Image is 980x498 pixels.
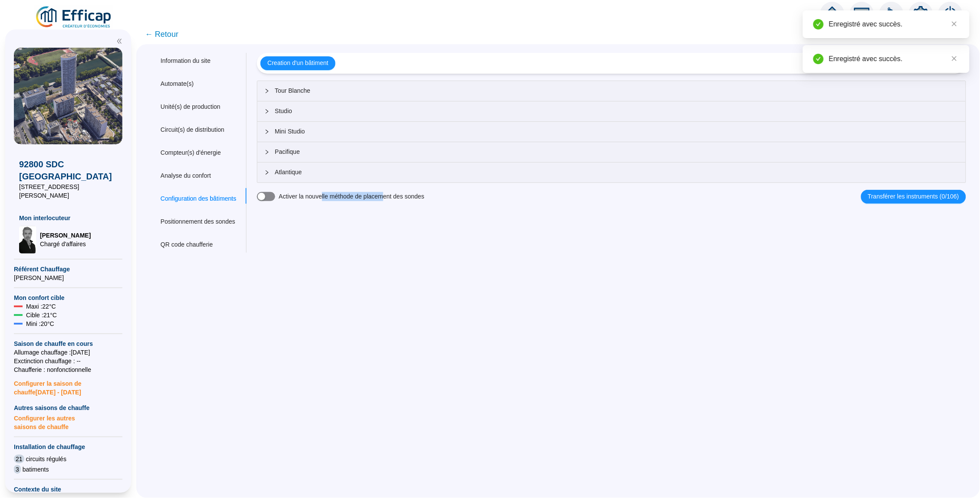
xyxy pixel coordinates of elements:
[257,163,966,182] div: Atlantique
[829,19,959,29] div: Enregistré avec succès.
[14,265,122,273] span: Référent Chauffage
[861,190,966,204] button: Transférer les instruments (0/106)
[257,101,966,121] div: Studio
[868,192,959,201] span: Transférer les instruments (0/106)
[951,55,957,62] span: close
[26,455,66,463] span: circuits régulés
[40,240,91,248] span: Chargé d'affaires
[813,54,824,64] span: check-circle
[14,357,122,365] span: Exctinction chauffage : --
[813,19,824,29] span: check-circle
[264,150,270,155] span: collapsed
[264,88,270,94] span: collapsed
[951,21,957,27] span: close
[23,465,49,474] span: batiments
[854,6,870,22] span: fund
[19,182,117,200] span: [STREET_ADDRESS][PERSON_NAME]
[161,102,220,111] div: Unité(s) de production
[161,194,236,203] div: Configuration des bâtiments
[267,59,328,68] span: Creation d'un bâtiment
[14,374,122,397] span: Configurer la saison de chauffe [DATE] - [DATE]
[275,86,959,95] span: Tour Blanche
[161,171,211,180] div: Analyse du confort
[161,240,213,249] div: QR code chaufferie
[14,412,122,431] span: Configurer les autres saisons de chauffe
[257,81,966,101] div: Tour Blanche
[26,319,54,328] span: Mini : 20 °C
[14,404,122,412] span: Autres saisons de chauffe
[825,6,840,22] span: home
[14,465,21,474] span: 3
[26,311,57,319] span: Cible : 21 °C
[829,54,959,64] div: Enregistré avec succès.
[264,170,270,175] span: collapsed
[161,148,221,157] div: Compteur(s) d'énergie
[275,127,959,136] span: Mini Studio
[257,122,966,142] div: Mini Studio
[264,129,270,134] span: collapsed
[275,168,959,177] span: Atlantique
[116,38,122,44] span: double-left
[14,339,122,348] span: Saison de chauffe en cours
[913,6,929,22] span: setting
[938,2,963,26] img: alerts
[260,56,335,70] button: Creation d'un bâtiment
[275,147,959,156] span: Pacifique
[950,54,959,63] a: Close
[161,56,210,65] div: Information du site
[275,107,959,116] span: Studio
[19,158,117,182] span: 92800 SDC [GEOGRAPHIC_DATA]
[26,302,56,311] span: Maxi : 22 °C
[35,5,113,29] img: efficap energie logo
[264,109,270,114] span: collapsed
[950,19,959,29] a: Close
[279,192,424,201] label: Activer la nouvelle méthode de placement des sondes
[19,226,36,254] img: Chargé d'affaires
[145,28,178,40] span: ← Retour
[879,2,904,26] img: alerts
[14,348,122,357] span: Allumage chauffage : [DATE]
[257,142,966,162] div: Pacifique
[14,455,24,463] span: 21
[14,365,122,374] span: Chaufferie : non fonctionnelle
[19,214,117,222] span: Mon interlocuteur
[14,293,122,302] span: Mon confort cible
[161,79,194,88] div: Automate(s)
[161,125,224,134] div: Circuit(s) de distribution
[14,273,122,282] span: [PERSON_NAME]
[14,485,122,494] span: Contexte du site
[14,443,122,451] span: Installation de chauffage
[161,217,235,226] div: Positionnement des sondes
[40,231,91,240] span: [PERSON_NAME]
